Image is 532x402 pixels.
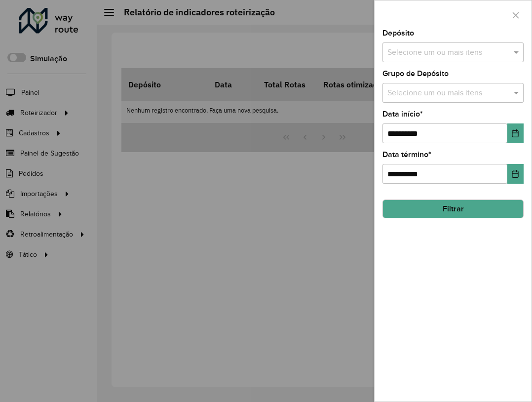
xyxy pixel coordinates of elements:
button: Choose Date [507,123,524,143]
label: Data término [382,149,431,161]
button: Choose Date [507,164,524,184]
label: Data início [382,108,423,120]
button: Filtrar [382,200,524,218]
label: Grupo de Depósito [382,68,449,80]
label: Depósito [382,27,414,39]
